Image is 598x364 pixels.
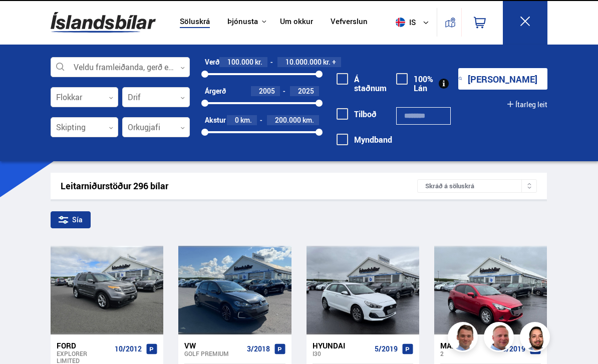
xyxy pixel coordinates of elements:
span: km. [303,116,314,124]
div: Explorer LIMITED [57,350,111,364]
span: 100.000 [227,57,253,67]
div: Leitarniðurstöður 296 bílar [61,181,417,191]
span: 0 [235,115,239,125]
span: 2025 [298,86,314,96]
label: Myndband [337,135,392,144]
div: Skráð á söluskrá [417,179,537,193]
span: 5/2019 [375,345,398,353]
span: 200.000 [275,115,301,125]
img: FbJEzSuNWCJXmdc-.webp [449,323,479,353]
span: is [392,18,417,27]
img: svg+xml;base64,PHN2ZyB4bWxucz0iaHR0cDovL3d3dy53My5vcmcvMjAwMC9zdmciIHdpZHRoPSI1MTIiIGhlaWdodD0iNT... [396,18,405,27]
span: 3/2018 [247,345,270,353]
img: G0Ugv5HjCgRt.svg [51,6,156,39]
div: Mazda [440,341,498,350]
a: Söluskrá [180,17,210,28]
img: siFngHWaQ9KaOqBr.png [485,323,515,353]
a: Vefverslun [331,17,368,28]
button: Ítarleg leit [507,101,547,109]
div: Golf PREMIUM [184,350,242,357]
span: 10.000.000 [285,57,322,67]
span: km. [240,116,252,124]
span: kr. [255,58,262,66]
label: Tilboð [337,110,377,119]
button: [PERSON_NAME] [458,68,547,90]
div: Ford [57,341,111,350]
div: 2 [440,350,498,357]
span: 10/2012 [115,345,142,353]
a: Um okkur [280,17,313,28]
div: Sía [51,211,91,228]
div: Verð [205,58,219,66]
label: 100% Lán [396,75,433,93]
div: Akstur [205,116,226,124]
label: Á staðnum [337,75,387,93]
div: i30 [313,350,371,357]
button: is [392,8,437,37]
div: VW [184,341,242,350]
span: 2005 [259,86,275,96]
div: Árgerð [205,87,226,95]
div: Hyundai [313,341,371,350]
button: Þjónusta [227,17,258,27]
span: 8/2019 [502,345,525,353]
img: nhp88E3Fdnt1Opn2.png [521,323,551,353]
